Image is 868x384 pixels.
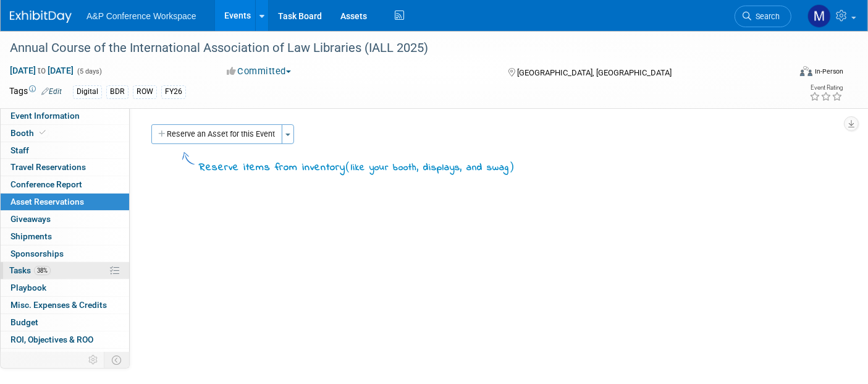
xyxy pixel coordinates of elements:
span: Playbook [11,283,46,292]
a: Attachments4 [1,349,129,365]
a: Edit [41,87,62,96]
a: Sponsorships [1,245,129,262]
span: 38% [34,266,51,275]
div: ROW [133,85,157,98]
img: Format-Inperson.png [800,66,812,76]
td: Personalize Event Tab Strip [83,352,104,368]
a: Misc. Expenses & Credits [1,297,129,314]
a: Budget [1,314,129,331]
div: In-Person [814,67,843,76]
span: Giveaways [11,214,51,224]
div: Annual Course of the International Association of Law Libraries (IALL 2025) [6,37,772,59]
span: 4 [63,352,72,361]
span: Search [751,12,780,21]
span: Budget [11,317,38,327]
div: BDR [106,85,129,98]
div: FY26 [161,85,186,98]
a: Booth [1,125,129,142]
span: Shipments [11,231,52,241]
a: ROI, Objectives & ROO [1,331,129,348]
a: Event Information [1,108,129,124]
span: Attachments [11,352,72,362]
a: Giveaways [1,211,129,228]
div: Reserve items from inventory [199,159,515,176]
span: A&P Conference Workspace [86,11,196,21]
span: ) [509,160,515,173]
div: Event Rating [809,85,843,91]
span: Booth [11,128,48,138]
a: Travel Reservations [1,159,129,176]
button: Reserve an Asset for this Event [151,124,282,144]
span: Tasks [9,265,51,275]
a: Shipments [1,228,129,245]
a: Search [735,6,791,27]
span: Conference Report [11,179,82,189]
span: like your booth, displays, and swag [351,161,509,174]
span: Misc. Expenses & Credits [11,300,107,310]
img: ExhibitDay [10,11,72,23]
span: ( [345,160,351,173]
a: Asset Reservations [1,194,129,210]
span: [DATE] [DATE] [9,65,74,76]
a: Tasks38% [1,262,129,279]
td: Toggle Event Tabs [104,352,130,368]
span: Asset Reservations [11,197,84,207]
a: Conference Report [1,176,129,193]
i: Booth reservation complete [40,129,46,136]
img: Michelle Kelly [807,4,831,28]
span: Staff [11,145,29,155]
span: to [36,66,48,75]
span: Travel Reservations [11,162,86,172]
div: Digital [73,85,102,98]
span: Event Information [11,111,80,121]
a: Staff [1,142,129,159]
div: Event Format [720,64,843,83]
span: [GEOGRAPHIC_DATA], [GEOGRAPHIC_DATA] [517,68,672,77]
span: ROI, Objectives & ROO [11,335,93,344]
span: Sponsorships [11,249,64,258]
span: (5 days) [76,67,102,75]
td: Tags [9,85,62,99]
a: Playbook [1,279,129,296]
button: Committed [222,65,296,78]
